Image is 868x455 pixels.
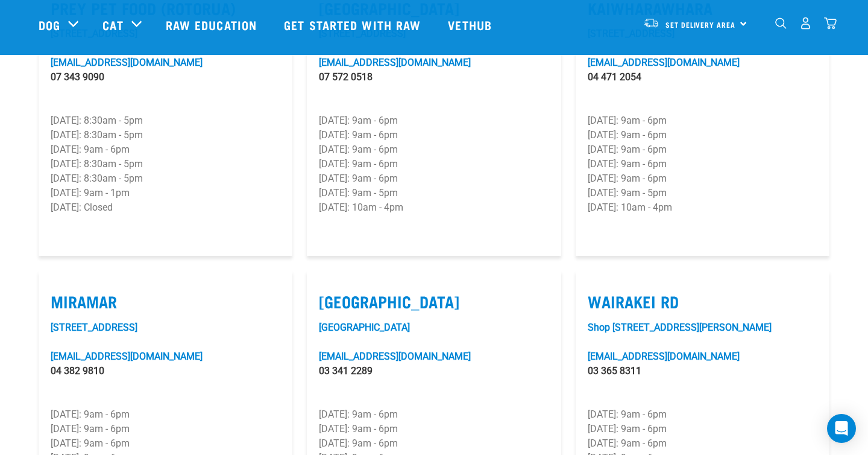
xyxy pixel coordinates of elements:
[319,407,549,422] p: [DATE]: 9am - 6pm
[588,57,740,68] a: [EMAIL_ADDRESS][DOMAIN_NAME]
[319,142,549,157] p: [DATE]: 9am - 6pm
[319,186,549,200] p: [DATE]: 9am - 5pm
[319,292,549,311] label: [GEOGRAPHIC_DATA]
[775,17,787,29] img: home-icon-1@2x.png
[51,171,280,186] p: [DATE]: 8:30am - 5pm
[588,71,641,83] a: 04 471 2054
[319,351,471,362] a: [EMAIL_ADDRESS][DOMAIN_NAME]
[51,57,203,68] a: [EMAIL_ADDRESS][DOMAIN_NAME]
[51,142,280,157] p: [DATE]: 9am - 6pm
[51,113,280,128] p: [DATE]: 8:30am - 5pm
[51,200,280,215] p: [DATE]: Closed
[51,71,104,83] a: 07 343 9090
[588,322,772,333] a: Shop [STREET_ADDRESS][PERSON_NAME]
[827,414,856,443] div: Open Intercom Messenger
[154,1,272,49] a: Raw Education
[319,57,471,68] a: [EMAIL_ADDRESS][DOMAIN_NAME]
[436,1,507,49] a: Vethub
[51,436,280,451] p: [DATE]: 9am - 6pm
[665,22,735,27] span: Set Delivery Area
[319,171,549,186] p: [DATE]: 9am - 6pm
[588,157,817,171] p: [DATE]: 9am - 6pm
[102,16,123,34] a: Cat
[51,365,104,377] a: 04 382 9810
[51,128,280,142] p: [DATE]: 8:30am - 5pm
[588,171,817,186] p: [DATE]: 9am - 6pm
[51,292,280,311] label: Miramar
[588,142,817,157] p: [DATE]: 9am - 6pm
[319,157,549,171] p: [DATE]: 9am - 6pm
[51,422,280,436] p: [DATE]: 9am - 6pm
[319,128,549,142] p: [DATE]: 9am - 6pm
[319,436,549,451] p: [DATE]: 9am - 6pm
[51,322,137,333] a: [STREET_ADDRESS]
[588,186,817,200] p: [DATE]: 9am - 5pm
[588,365,641,377] a: 03 365 8311
[824,17,837,30] img: home-icon@2x.png
[319,322,410,333] a: [GEOGRAPHIC_DATA]
[272,1,436,49] a: Get started with Raw
[51,186,280,200] p: [DATE]: 9am - 1pm
[51,157,280,171] p: [DATE]: 8:30am - 5pm
[319,422,549,436] p: [DATE]: 9am - 6pm
[51,351,203,362] a: [EMAIL_ADDRESS][DOMAIN_NAME]
[588,422,817,436] p: [DATE]: 9am - 6pm
[319,71,373,83] a: 07 572 0518
[588,351,740,362] a: [EMAIL_ADDRESS][DOMAIN_NAME]
[588,407,817,422] p: [DATE]: 9am - 6pm
[51,407,280,422] p: [DATE]: 9am - 6pm
[799,17,812,30] img: user.png
[319,200,549,215] p: [DATE]: 10am - 4pm
[588,292,817,311] label: Wairakei Rd
[588,113,817,128] p: [DATE]: 9am - 6pm
[319,365,373,377] a: 03 341 2289
[588,436,817,451] p: [DATE]: 9am - 6pm
[319,113,549,128] p: [DATE]: 9am - 6pm
[643,17,659,28] img: van-moving.png
[588,200,817,215] p: [DATE]: 10am - 4pm
[39,16,60,34] a: Dog
[588,128,817,142] p: [DATE]: 9am - 6pm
